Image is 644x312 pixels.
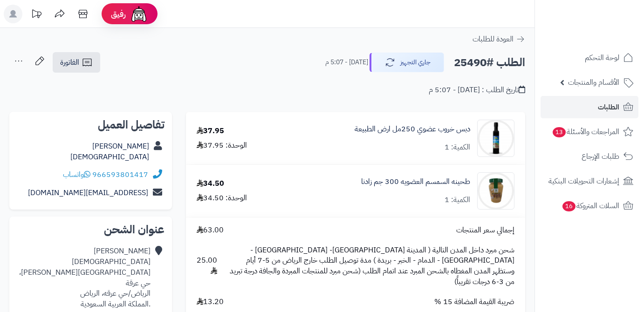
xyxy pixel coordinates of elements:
a: طحينه السمسم العضويه 300 جم زادنا [361,176,470,187]
a: الطلبات [541,96,638,118]
a: العودة للطلبات [473,34,525,45]
img: logo-2.png [581,21,635,41]
button: جاري التجهيز [370,53,444,72]
span: الأقسام والمنتجات [568,76,619,89]
span: 13 [553,127,566,138]
span: 25.00 [197,255,217,277]
span: المراجعات والأسئلة [552,125,619,138]
span: شحن مبرد داخل المدن التالية ( المدينة [GEOGRAPHIC_DATA]- [GEOGRAPHIC_DATA] - [GEOGRAPHIC_DATA] - ... [226,245,514,287]
span: رفيق [111,8,126,20]
span: العودة للطلبات [473,34,514,45]
div: تاريخ الطلب : [DATE] - 5:07 م [429,85,525,95]
div: الوحدة: 37.95 [197,140,247,151]
a: [EMAIL_ADDRESS][DOMAIN_NAME] [28,187,148,198]
a: واتساب [63,169,90,180]
span: ضريبة القيمة المضافة 15 % [434,297,514,307]
div: 34.50 [197,178,224,189]
span: إجمالي سعر المنتجات [456,225,514,236]
h2: الطلب #25490 [454,53,525,72]
span: 16 [562,201,576,212]
span: السلات المتروكة [562,199,619,212]
span: الطلبات [598,101,619,114]
a: إشعارات التحويلات البنكية [541,170,638,192]
a: دبس خروب عضوي 250مل ارض الطبيعة [355,124,470,135]
a: طلبات الإرجاع [541,145,638,168]
span: 13.20 [197,297,224,307]
a: لوحة التحكم [541,47,638,69]
h2: تفاصيل العميل [17,119,164,130]
a: الفاتورة [53,52,100,73]
div: الوحدة: 34.50 [197,193,247,203]
div: الكمية: 1 [445,195,470,205]
span: 63.00 [197,225,224,236]
a: المراجعات والأسئلة13 [541,121,638,143]
span: لوحة التحكم [585,51,619,64]
h2: عنوان الشحن [17,224,164,235]
div: 37.95 [197,126,224,136]
div: الكمية: 1 [445,142,470,153]
a: السلات المتروكة16 [541,195,638,217]
div: [PERSON_NAME][DEMOGRAPHIC_DATA] [GEOGRAPHIC_DATA][PERSON_NAME]، حي عرقة الرياض/حي عرقه، الرياض .ا... [17,246,151,310]
span: إشعارات التحويلات البنكية [548,175,619,188]
a: تحديثات المنصة [25,5,48,26]
span: الفاتورة [60,57,79,68]
img: 1685910006-carob_syrup_1-90x90.jpg [478,120,514,157]
span: طلبات الإرجاع [582,150,619,163]
img: 1722877195-653871228259-90x90.png [478,172,514,210]
small: [DATE] - 5:07 م [325,58,368,67]
img: ai-face.png [130,5,148,23]
a: 966593801417 [92,169,148,180]
a: [PERSON_NAME][DEMOGRAPHIC_DATA] [70,141,149,163]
